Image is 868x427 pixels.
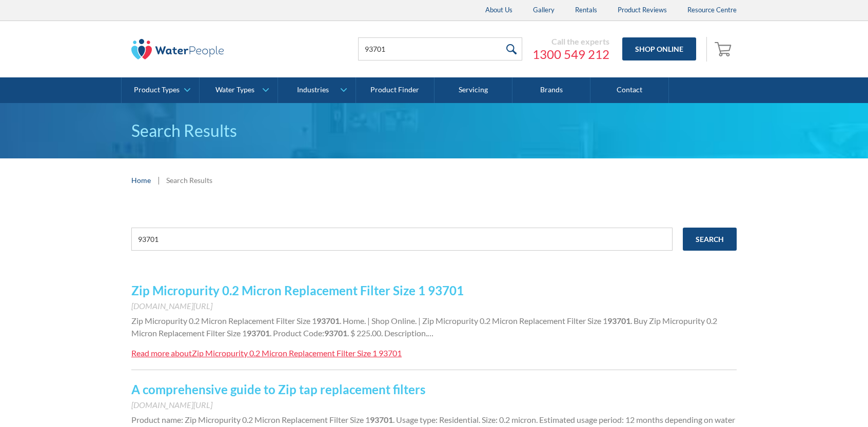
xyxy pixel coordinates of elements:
div: Search Results [166,175,212,186]
input: Search [683,228,737,251]
a: Shop Online [622,37,696,60]
span: … [427,328,433,338]
strong: 93701 [247,328,270,338]
span: . Home. | Shop Online. | Zip Micropurity 0.2 Micron Replacement Filter Size 1 [340,316,607,326]
span: Product name: Zip Micropurity 0.2 Micron Replacement Filter Size 1 [131,415,370,424]
input: e.g. chilled water cooler [131,228,673,251]
a: Water Types [200,77,277,103]
div: Water Types [215,86,254,94]
span: . Buy Zip Micropurity 0.2 Micron Replacement Filter Size 1 [131,316,717,338]
span: Zip Micropurity 0.2 Micron Replacement Filter Size 1 [131,316,317,326]
h1: Search Results [131,118,737,143]
a: Home [131,175,151,186]
span: . $ 225.00. Description. [347,328,427,338]
a: Product Finder [356,77,434,103]
a: 1300 549 212 [532,47,609,62]
strong: 93701 [607,316,630,326]
img: The Water People [131,39,224,59]
div: Product Types [134,86,180,94]
a: A comprehensive guide to Zip tap replacement filters [131,382,425,397]
a: Industries [278,77,356,103]
div: [DOMAIN_NAME][URL] [131,399,737,411]
span: . Product Code: [270,328,324,338]
a: Brands [512,77,590,103]
strong: 93701 [370,415,393,424]
a: Zip Micropurity 0.2 Micron Replacement Filter Size 1 93701 [131,283,464,298]
a: Product Types [122,77,199,103]
a: Servicing [435,77,512,103]
div: Call the experts [532,36,609,47]
div: Industries [297,86,329,94]
strong: 93701 [324,328,347,338]
div: [DOMAIN_NAME][URL] [131,300,737,312]
div: Zip Micropurity 0.2 Micron Replacement Filter Size 1 93701 [192,348,402,358]
a: Read more aboutZip Micropurity 0.2 Micron Replacement Filter Size 1 93701 [131,347,402,359]
strong: 93701 [317,316,340,326]
a: Open cart [712,37,737,62]
div: Read more about [131,348,192,358]
div: | [156,174,161,186]
img: shopping cart [715,40,734,57]
a: Contact [590,77,668,103]
input: Search products [358,37,522,60]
